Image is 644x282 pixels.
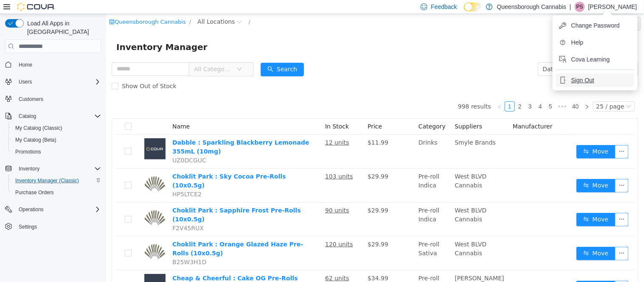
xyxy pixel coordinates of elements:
[19,61,32,68] span: Home
[440,88,449,97] a: 5
[19,96,43,103] span: Customers
[12,147,101,157] span: Promotions
[88,51,127,59] span: All Categories
[12,147,45,157] a: Promotions
[571,76,594,84] span: Sign Out
[262,125,282,132] span: $11.99
[131,53,136,59] i: icon: down
[15,204,47,215] button: Operations
[17,3,55,11] img: Cova
[409,88,419,97] a: 2
[470,199,509,212] button: icon: swapMove
[19,165,39,172] span: Inventory
[3,5,80,11] a: icon: shopQueensborough Cannabis
[399,88,408,97] a: 1
[262,193,282,200] span: $29.99
[66,159,180,175] a: Choklit Park : Sky Cocoa Pre-Rolls (10x0.5g)
[407,109,447,116] span: Manufacturer
[219,159,247,166] u: 103 units
[470,267,509,280] button: icon: swapMove
[556,73,634,87] button: Sign Out
[66,227,197,243] a: Choklit Park : Orange Glazed Haze Pre-Rolls (10x0.5g)
[509,267,523,280] button: icon: ellipsis
[262,159,282,166] span: $29.99
[2,221,104,233] button: Settings
[352,87,385,98] li: 998 results
[309,223,345,257] td: Pre-roll Sativa
[437,49,522,61] div: Date Added (Newest-Oldest)
[12,135,101,145] span: My Catalog (Beta)
[83,5,85,11] span: /
[349,261,398,276] span: [PERSON_NAME] Group Inc.
[575,2,585,12] div: Preetam Sumra
[556,36,634,49] button: Help
[66,109,84,116] span: Name
[571,21,620,30] span: Change Password
[15,221,101,232] span: Settings
[439,87,450,98] li: 5
[38,226,59,247] img: Choklit Park : Orange Glazed Haze Pre-Rolls (10x0.5g) hero shot
[8,146,104,158] button: Promotions
[66,177,96,184] span: HP5LTCE2
[12,69,74,75] span: Show Out of Stock
[15,148,41,155] span: Promotions
[19,223,37,230] span: Settings
[8,134,104,146] button: My Catalog (Beta)
[24,19,101,36] span: Load All Apps in [GEOGRAPHIC_DATA]
[219,193,243,200] u: 90 units
[509,233,523,246] button: icon: ellipsis
[476,87,486,98] li: Next Page
[66,143,100,150] span: UZ0DCGUC
[155,49,198,62] button: icon: searchSearch
[509,165,523,179] button: icon: ellipsis
[262,109,276,116] span: Price
[66,193,195,209] a: Choklit Park : Sapphire Frost Pre-Rolls (10x0.5g)
[3,5,8,11] i: icon: shop
[2,76,104,88] button: Users
[219,261,243,268] u: 62 units
[399,87,409,98] li: 1
[571,38,584,47] span: Help
[12,187,101,198] span: Purchase Orders
[12,135,60,145] a: My Catalog (Beta)
[458,3,522,17] button: Export Inventory
[429,87,439,98] li: 4
[470,165,509,179] button: icon: swapMove
[38,124,59,145] img: Dabble : Sparkling Blackberry Lemonade 355mL (10mg) placeholder
[15,59,101,70] span: Home
[38,192,59,213] img: Choklit Park : Sapphire Frost Pre-Rolls (10x0.5g) hero shot
[309,189,345,223] td: Pre-roll Indica
[15,177,79,184] span: Inventory Manager (Classic)
[571,55,610,64] span: Cova Learning
[219,125,243,132] u: 12 units
[143,5,144,11] span: /
[556,19,634,32] button: Change Password
[2,110,104,122] button: Catalog
[15,77,35,87] button: Users
[15,222,40,232] a: Settings
[431,3,457,11] span: Feedback
[570,2,571,12] p: |
[66,125,203,141] a: Dabble : Sparkling Blackberry Lemonade 355mL (10mg)
[349,193,380,209] span: West BLVD Cannabis
[15,94,101,104] span: Customers
[349,109,376,116] span: Suppliers
[490,88,518,97] div: 25 / page
[8,122,104,134] button: My Catalog (Classic)
[463,87,476,98] li: 40
[12,176,101,186] span: Inventory Manager (Classic)
[391,90,396,95] i: icon: left
[2,58,104,70] button: Home
[470,233,509,246] button: icon: swapMove
[464,88,475,97] a: 40
[2,204,104,215] button: Operations
[12,176,82,186] a: Inventory Manager (Classic)
[2,163,104,175] button: Inventory
[409,87,419,98] li: 2
[219,227,247,234] u: 120 units
[15,125,62,131] span: My Catalog (Classic)
[309,121,345,155] td: Drinks
[19,206,44,213] span: Operations
[15,137,56,143] span: My Catalog (Beta)
[556,53,634,66] button: Cova Learning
